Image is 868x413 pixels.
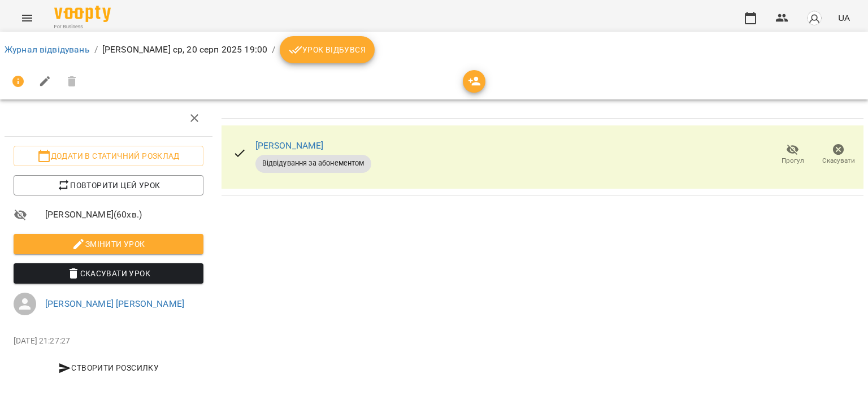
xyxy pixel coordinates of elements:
[14,5,41,32] button: Menu
[14,175,203,195] button: Повторити цей урок
[23,149,194,163] span: Додати в статичний розклад
[5,36,863,63] nav: breadcrumb
[45,298,184,309] a: [PERSON_NAME] [PERSON_NAME]
[14,234,203,254] button: Змінити урок
[14,263,203,284] button: Скасувати Урок
[94,43,98,56] li: /
[255,140,324,151] a: [PERSON_NAME]
[280,36,375,63] button: Урок відбувся
[782,156,804,166] span: Прогул
[806,10,822,26] img: avatar_s.png
[18,361,199,375] span: Створити розсилку
[838,12,850,24] span: UA
[23,179,194,192] span: Повторити цей урок
[14,146,203,166] button: Додати в статичний розклад
[14,358,203,378] button: Створити розсилку
[23,237,194,251] span: Змінити урок
[54,23,111,31] span: For Business
[5,44,90,55] a: Журнал відвідувань
[272,43,275,56] li: /
[255,158,371,168] span: Відвідування за абонементом
[23,267,194,280] span: Скасувати Урок
[815,139,861,171] button: Скасувати
[102,43,267,56] p: [PERSON_NAME] ср, 20 серп 2025 19:00
[822,156,855,166] span: Скасувати
[834,7,854,28] button: UA
[45,208,203,221] span: [PERSON_NAME] ( 60 хв. )
[54,6,111,22] img: Voopty Logo
[289,43,366,56] span: Урок відбувся
[770,139,815,171] button: Прогул
[14,336,203,347] p: [DATE] 21:27:27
